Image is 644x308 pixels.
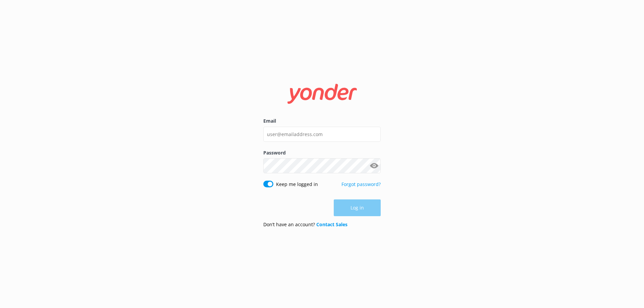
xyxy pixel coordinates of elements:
[276,181,318,188] label: Keep me logged in
[263,221,347,228] p: Don’t have an account?
[367,159,381,173] button: Show password
[263,117,381,125] label: Email
[341,181,381,187] a: Forgot password?
[316,221,347,228] a: Contact Sales
[263,149,381,157] label: Password
[263,127,381,142] input: user@emailaddress.com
